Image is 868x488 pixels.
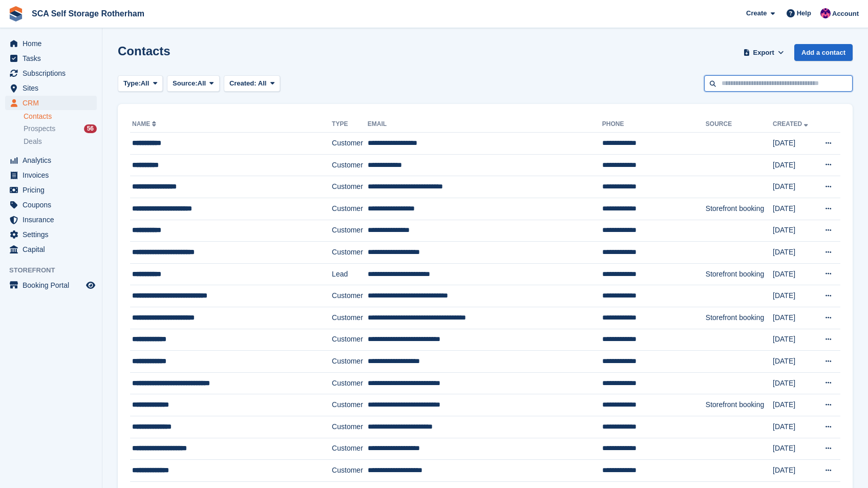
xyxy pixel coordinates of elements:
a: menu [5,96,97,110]
td: Storefront booking [706,198,773,220]
td: Customer [332,372,368,394]
span: Account [832,9,859,19]
span: Analytics [23,153,84,167]
a: Created [773,120,810,128]
td: Customer [332,351,368,373]
a: menu [5,242,97,257]
img: Sam Chapman [820,8,831,18]
td: [DATE] [773,460,816,482]
th: Type [332,116,368,133]
span: CRM [23,96,84,110]
button: Export [741,44,786,61]
td: Customer [332,242,368,264]
a: menu [5,66,97,80]
span: Source: [173,78,197,89]
a: menu [5,51,97,66]
span: Sites [23,81,84,95]
td: [DATE] [773,351,816,373]
td: [DATE] [773,242,816,264]
td: [DATE] [773,176,816,198]
td: Storefront booking [706,263,773,285]
span: Export [753,48,774,58]
td: [DATE] [773,154,816,176]
span: Booking Portal [23,278,84,292]
span: All [198,78,206,89]
td: Customer [332,329,368,351]
td: [DATE] [773,416,816,438]
span: Help [797,8,811,18]
a: menu [5,198,97,212]
td: [DATE] [773,220,816,242]
span: Pricing [23,183,84,197]
span: Capital [23,242,84,257]
span: Create [746,8,767,18]
th: Source [706,116,773,133]
td: Customer [332,460,368,482]
td: [DATE] [773,438,816,460]
th: Phone [602,116,706,133]
span: Prospects [24,124,55,134]
td: Customer [332,176,368,198]
button: Created: All [224,75,280,92]
span: Tasks [23,51,84,66]
th: Email [368,116,602,133]
span: All [258,79,267,87]
a: menu [5,153,97,167]
a: menu [5,168,97,182]
span: Coupons [23,198,84,212]
td: Customer [332,307,368,329]
td: Customer [332,220,368,242]
a: Name [132,120,158,128]
td: [DATE] [773,198,816,220]
td: [DATE] [773,307,816,329]
a: Preview store [84,279,97,291]
span: Storefront [9,265,102,275]
span: Home [23,36,84,51]
img: stora-icon-8386f47178a22dfd0bd8f6a31ec36ba5ce8667c1dd55bd0f319d3a0aa187defe.svg [8,6,24,22]
a: menu [5,213,97,227]
span: Settings [23,227,84,242]
span: Deals [24,137,42,146]
button: Type: All [118,75,163,92]
td: Storefront booking [706,307,773,329]
button: Source: All [167,75,220,92]
a: Add a contact [794,44,853,61]
td: Customer [332,133,368,155]
td: Customer [332,438,368,460]
a: Prospects 56 [24,123,97,134]
a: menu [5,183,97,197]
span: Invoices [23,168,84,182]
div: 56 [84,124,97,133]
td: [DATE] [773,133,816,155]
span: Type: [123,78,141,89]
a: Contacts [24,112,97,121]
a: menu [5,227,97,242]
td: Customer [332,394,368,416]
td: [DATE] [773,394,816,416]
td: [DATE] [773,372,816,394]
a: SCA Self Storage Rotherham [28,5,149,22]
td: [DATE] [773,285,816,307]
span: All [141,78,150,89]
span: Insurance [23,213,84,227]
span: Created: [229,79,257,87]
a: menu [5,81,97,95]
td: [DATE] [773,263,816,285]
h1: Contacts [118,44,171,58]
a: menu [5,36,97,51]
td: Customer [332,416,368,438]
td: [DATE] [773,329,816,351]
a: Deals [24,136,97,147]
span: Subscriptions [23,66,84,80]
td: Customer [332,198,368,220]
td: Customer [332,154,368,176]
td: Customer [332,285,368,307]
td: Lead [332,263,368,285]
td: Storefront booking [706,394,773,416]
a: menu [5,278,97,292]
